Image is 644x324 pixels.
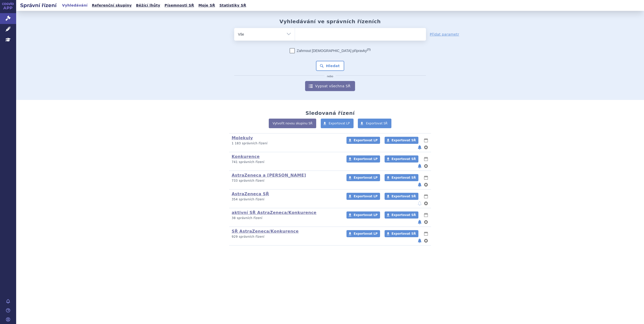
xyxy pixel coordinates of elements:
a: Exportovat SŘ [358,119,391,128]
a: Exportovat SŘ [385,137,418,144]
span: Exportovat LP [329,122,350,125]
span: Exportovat LP [354,232,378,235]
button: lhůty [423,175,428,181]
a: Exportovat LP [321,119,354,128]
a: AstraZeneca a [PERSON_NAME] [232,173,306,178]
a: Exportovat LP [346,211,380,219]
button: lhůty [423,193,428,199]
a: Exportovat SŘ [385,193,418,200]
span: Exportovat LP [354,157,378,161]
span: Exportovat SŘ [366,122,388,125]
a: Exportovat LP [346,174,380,181]
button: notifikace [417,163,422,169]
button: notifikace [417,219,422,225]
button: nastavení [423,182,428,188]
a: Exportovat LP [346,155,380,163]
a: Referenční skupiny [90,2,133,9]
span: Exportovat SŘ [392,195,416,198]
abbr: (?) [367,48,370,51]
a: Vypsat všechna SŘ [305,81,355,91]
span: Exportovat LP [354,195,378,198]
a: Molekuly [232,136,253,140]
i: nebo [325,75,336,78]
h2: Vyhledávání ve správních řízeních [279,18,381,24]
button: lhůty [423,137,428,143]
a: Exportovat LP [346,137,380,144]
a: Exportovat SŘ [385,155,418,163]
a: Exportovat LP [346,193,380,200]
a: Exportovat SŘ [385,230,418,237]
span: Exportovat SŘ [392,157,416,161]
button: nastavení [423,163,428,169]
h2: Správní řízení [16,2,61,9]
a: Vytvořit novou skupinu SŘ [269,119,316,128]
p: 38 správních řízení [232,216,340,220]
a: SŘ AstraZeneca/Konkurence [232,229,299,234]
a: Konkurence [232,154,260,159]
button: notifikace [417,182,422,188]
button: Hledat [316,61,344,71]
a: Běžící lhůty [135,2,162,9]
button: lhůty [423,212,428,218]
span: Exportovat SŘ [392,213,416,217]
a: Exportovat SŘ [385,211,418,219]
span: Exportovat SŘ [392,232,416,235]
a: Vyhledávání [61,2,89,9]
p: 1 183 správních řízení [232,141,340,146]
button: nastavení [423,238,428,244]
p: 929 správních řízení [232,235,340,239]
h2: Sledovaná řízení [305,110,355,116]
button: notifikace [417,238,422,244]
a: Písemnosti SŘ [163,2,196,9]
button: lhůty [423,156,428,162]
p: 733 správních řízení [232,179,340,183]
a: Statistiky SŘ [218,2,248,9]
p: 354 správních řízení [232,197,340,202]
label: Zahrnout [DEMOGRAPHIC_DATA] přípravky [290,48,370,53]
a: Exportovat LP [346,230,380,237]
button: notifikace [417,144,422,150]
p: 741 správních řízení [232,160,340,164]
a: Přidat parametr [430,32,459,37]
a: Moje SŘ [197,2,217,9]
a: AstraZeneca SŘ [232,192,269,196]
button: nastavení [423,219,428,225]
span: Exportovat LP [354,176,378,179]
button: nastavení [423,200,428,206]
span: Exportovat SŘ [392,176,416,179]
button: lhůty [423,231,428,237]
span: Exportovat SŘ [392,139,416,142]
a: Exportovat SŘ [385,174,418,181]
span: Exportovat LP [354,213,378,217]
button: nastavení [423,144,428,150]
a: aktivní SŘ AstraZeneca/Konkurence [232,210,316,215]
span: Exportovat LP [354,139,378,142]
button: notifikace [417,200,422,206]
